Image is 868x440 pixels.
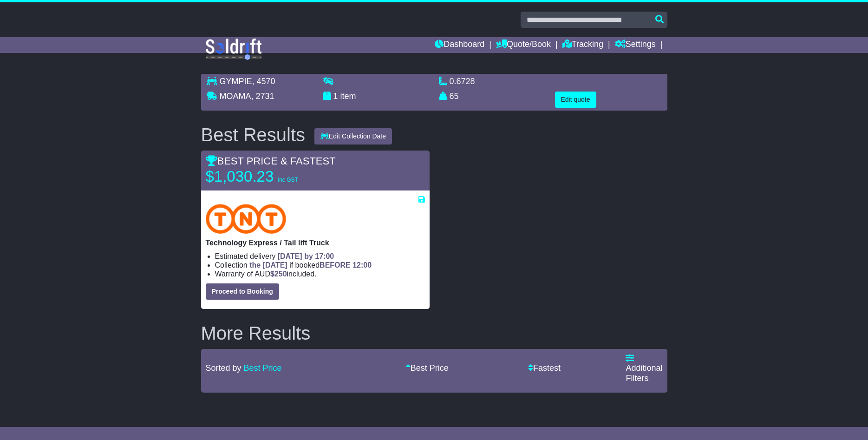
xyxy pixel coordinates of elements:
a: Settings [615,37,656,53]
p: $1,030.23 [206,167,322,186]
li: Estimated delivery [215,252,425,261]
span: inc GST [278,177,298,183]
button: Edit quote [555,92,596,108]
span: item [340,92,356,101]
button: Proceed to Booking [206,283,279,300]
li: Collection [215,261,425,269]
a: Fastest [528,363,561,373]
span: if booked [249,261,372,269]
a: Tracking [562,37,603,53]
span: BEST PRICE & FASTEST [206,155,336,167]
li: Warranty of AUD included. [215,269,425,278]
span: MOAMA [220,92,251,101]
img: TNT Domestic: Technology Express / Tail lift Truck [206,204,287,234]
a: Quote/Book [496,37,551,53]
span: BEFORE [320,261,351,269]
div: Best Results [196,125,310,145]
span: GYMPIE [220,77,252,86]
button: Edit Collection Date [314,128,392,144]
span: $ [270,270,287,278]
span: , 2731 [251,92,274,101]
h2: More Results [201,323,667,343]
a: Best Price [244,363,282,373]
p: Technology Express / Tail lift Truck [206,238,425,247]
span: 1 [333,92,338,101]
a: Dashboard [435,37,484,53]
span: 12:00 [352,261,372,269]
span: , 4570 [252,77,275,86]
a: Best Price [405,363,449,373]
span: the [DATE] [249,261,287,269]
a: Additional Filters [626,354,662,383]
span: 250 [274,270,287,278]
span: Sorted by [206,363,241,373]
span: 65 [450,92,459,101]
span: 0.6728 [450,77,475,86]
span: [DATE] by 17:00 [278,252,334,260]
